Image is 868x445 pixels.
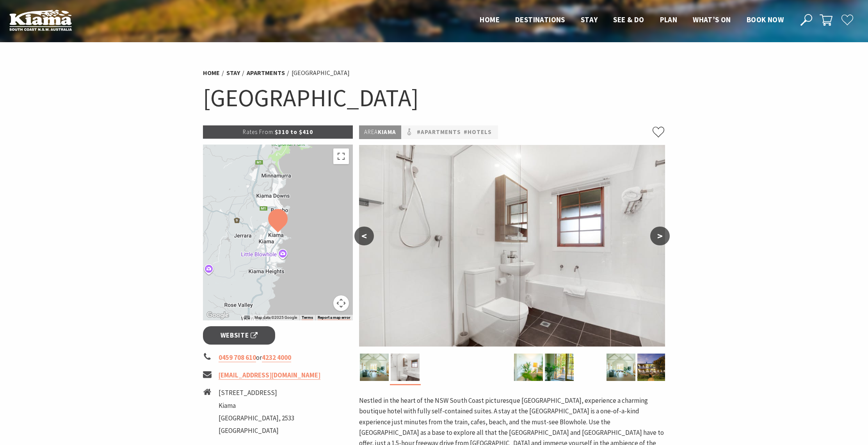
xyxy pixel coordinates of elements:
[333,148,349,164] button: Toggle fullscreen view
[203,69,220,77] a: Home
[650,227,670,245] button: >
[203,125,353,139] p: $310 to $410
[203,326,275,345] a: Website
[219,425,294,436] li: [GEOGRAPHIC_DATA]
[292,68,350,78] li: [GEOGRAPHIC_DATA]
[262,353,291,362] a: 4232 4000
[205,310,231,320] a: Click to see this area on Google Maps
[203,82,665,114] h1: [GEOGRAPHIC_DATA]
[464,127,492,137] a: #Hotels
[9,9,72,31] img: Kiama Logo
[244,315,250,320] button: Keyboard shortcuts
[219,388,294,398] li: [STREET_ADDRESS]
[203,352,353,363] li: or
[637,354,666,381] img: The Bellevue Kiama historic building
[333,295,349,311] button: Map camera controls
[226,69,240,77] a: Stay
[302,315,313,320] a: Terms (opens in new tab)
[318,315,350,320] a: Report a map error
[359,125,401,139] p: Kiama
[480,15,500,24] span: Home
[417,127,461,137] a: #Apartments
[359,145,665,347] img: Superior Apt 6 Bathroom
[219,371,320,380] a: [EMAIL_ADDRESS][DOMAIN_NAME]
[243,128,275,136] span: Rates From:
[660,15,678,24] span: Plan
[515,15,565,24] span: Destinations
[613,15,644,24] span: See & Do
[219,413,294,424] li: [GEOGRAPHIC_DATA], 2533
[581,15,598,24] span: Stay
[472,14,792,27] nav: Main Menu
[391,354,420,381] img: Superior Apt 6 Bathroom
[693,15,731,24] span: What’s On
[219,400,294,411] li: Kiama
[545,354,574,381] img: Beautiful french doors with an indoor palm tree at the entrance and someone sitting in the sun
[364,128,378,136] span: Area
[221,330,258,341] span: Website
[254,315,297,320] span: Map data ©2025 Google
[205,310,231,320] img: Google
[747,15,784,24] span: Book now
[247,69,285,77] a: Apartments
[219,353,256,362] a: 0459 708 610
[354,227,374,245] button: <
[607,354,635,381] img: Main loungeroom with high cieling white walls and comfortable lounge
[514,354,543,381] img: Room with white walls, lamp and slight view of room peering through an indoor palm tree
